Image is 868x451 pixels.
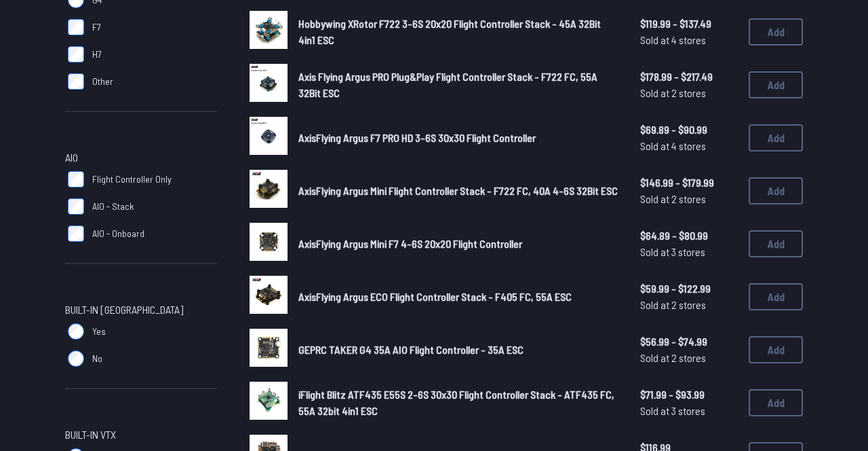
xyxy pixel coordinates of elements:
[298,17,601,46] span: Hobbywing XRotor F722 3-6S 20x20 Flight Controller Stack - 45A 32Bit 4in1 ESC
[250,170,288,208] img: image
[749,71,803,98] button: Add
[298,16,618,48] a: Hobbywing XRotor F722 3-6S 20x20 Flight Controller Stack - 45A 32Bit 4in1 ESC
[749,177,803,204] button: Add
[298,236,618,252] a: AxisFlying Argus Mini F7 4-6S 20x20 Flight Controller
[640,333,738,350] span: $56.99 - $74.99
[749,389,803,416] button: Add
[250,223,288,265] a: image
[250,329,288,371] a: image
[65,427,116,443] span: Built-in VTX
[250,117,288,155] img: image
[68,171,84,187] input: Flight Controller Only
[640,191,738,207] span: Sold at 2 stores
[298,343,524,356] span: GEPRC TAKER G4 35A AIO Flight Controller - 35A ESC
[298,289,618,305] a: AxisFlying Argus ECO Flight Controller Stack - F405 FC, 55A ESC
[640,244,738,260] span: Sold at 3 stores
[65,302,183,318] span: Built-in [GEOGRAPHIC_DATA]
[640,386,738,403] span: $71.99 - $93.99
[92,352,102,365] span: No
[298,342,618,358] a: GEPRC TAKER G4 35A AIO Flight Controller - 35A ESC
[250,276,288,314] img: image
[298,130,618,146] a: AxisFlying Argus F7 PRO HD 3-6S 30x30 Flight Controller
[250,382,288,424] a: image
[298,290,572,303] span: AxisFlying Argus ECO Flight Controller Stack - F405 FC, 55A ESC
[68,350,84,367] input: No
[640,32,738,48] span: Sold at 4 stores
[250,11,288,49] img: image
[298,184,618,197] span: AxisFlying Argus Mini Flight Controller Stack - F722 FC, 40A 4-6S 32Bit ESC
[250,329,288,367] img: image
[640,85,738,101] span: Sold at 2 stores
[298,183,618,199] a: AxisFlying Argus Mini Flight Controller Stack - F722 FC, 40A 4-6S 32Bit ESC
[92,48,102,61] span: H7
[749,336,803,363] button: Add
[298,70,597,99] span: Axis Flying Argus PRO Plug&Play Flight Controller Stack - F722 FC, 55A 32Bit ESC
[749,230,803,257] button: Add
[640,69,738,85] span: $178.99 - $217.49
[92,75,113,88] span: Other
[250,382,288,420] img: image
[68,73,84,90] input: Other
[250,11,288,53] a: image
[250,117,288,159] a: image
[298,386,618,419] a: iFlight Blitz ATF435 E55S 2-6S 30x30 Flight Controller Stack - ATF435 FC, 55A 32bit 4in1 ESC
[250,64,288,106] a: image
[65,149,78,166] span: AIO
[749,283,803,310] button: Add
[640,228,738,244] span: $64.89 - $80.99
[640,16,738,32] span: $119.99 - $137.49
[92,200,134,213] span: AIO - Stack
[68,225,84,242] input: AIO - Onboard
[250,223,288,261] img: image
[298,131,536,144] span: AxisFlying Argus F7 PRO HD 3-6S 30x30 Flight Controller
[640,138,738,154] span: Sold at 4 stores
[250,64,288,102] img: image
[92,325,106,338] span: Yes
[749,18,803,46] button: Add
[640,175,738,191] span: $146.99 - $179.99
[92,20,101,34] span: F7
[640,297,738,313] span: Sold at 2 stores
[640,122,738,138] span: $69.89 - $90.99
[749,124,803,151] button: Add
[298,388,614,417] span: iFlight Blitz ATF435 E55S 2-6S 30x30 Flight Controller Stack - ATF435 FC, 55A 32bit 4in1 ESC
[250,276,288,318] a: image
[640,350,738,366] span: Sold at 2 stores
[298,69,618,101] a: Axis Flying Argus PRO Plug&Play Flight Controller Stack - F722 FC, 55A 32Bit ESC
[68,19,84,35] input: F7
[68,46,84,62] input: H7
[68,198,84,215] input: AIO - Stack
[68,323,84,340] input: Yes
[298,237,522,250] span: AxisFlying Argus Mini F7 4-6S 20x20 Flight Controller
[92,227,144,240] span: AIO - Onboard
[640,403,738,419] span: Sold at 3 stores
[250,170,288,212] a: image
[640,281,738,297] span: $59.99 - $122.99
[92,173,172,186] span: Flight Controller Only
